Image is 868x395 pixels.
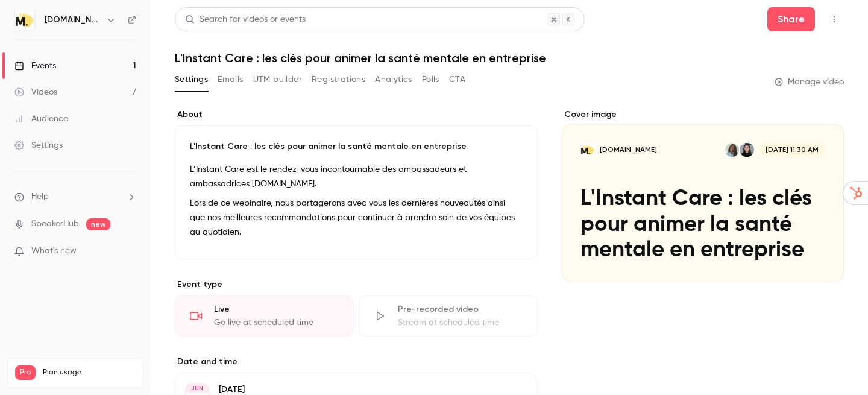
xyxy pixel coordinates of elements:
[190,162,523,191] p: L’Instant Care est le rendez-vous incontournable des ambassadeurs et ambassadrices [DOMAIN_NAME].
[775,76,844,88] a: Manage video
[214,317,339,329] div: Go live at scheduled time
[15,10,34,30] img: moka.care
[312,70,365,89] button: Registrations
[43,368,136,378] span: Plan usage
[14,113,68,125] div: Audience
[449,70,465,89] button: CTA
[175,109,538,121] label: About
[767,7,815,31] button: Share
[214,303,339,315] div: Live
[15,365,36,380] span: Pro
[14,191,136,203] li: help-dropdown-opener
[14,60,56,72] div: Events
[31,245,77,258] span: What's new
[14,86,57,98] div: Videos
[45,14,101,26] h6: [DOMAIN_NAME]
[398,303,523,315] div: Pre-recorded video
[175,295,354,337] div: LiveGo live at scheduled time
[185,13,306,26] div: Search for videos or events
[175,279,538,291] p: Event type
[359,295,538,337] div: Pre-recorded videoStream at scheduled time
[14,139,63,151] div: Settings
[86,218,110,230] span: new
[175,70,208,89] button: Settings
[218,70,243,89] button: Emails
[122,246,136,257] iframe: Noticeable Trigger
[175,51,844,65] h1: L'Instant Care : les clés pour animer la santé mentale en entreprise
[190,141,523,153] p: L'Instant Care : les clés pour animer la santé mentale en entreprise
[186,384,208,393] div: JUN
[562,109,844,121] label: Cover image
[31,191,49,203] span: Help
[175,356,538,368] label: Date and time
[253,70,302,89] button: UTM builder
[562,109,844,282] section: Cover image
[31,218,79,230] a: SpeakerHub
[398,317,523,329] div: Stream at scheduled time
[190,196,523,239] p: Lors de ce webinaire, nous partagerons avec vous les dernières nouveautés ainsi que nos meilleure...
[375,70,412,89] button: Analytics
[422,70,439,89] button: Polls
